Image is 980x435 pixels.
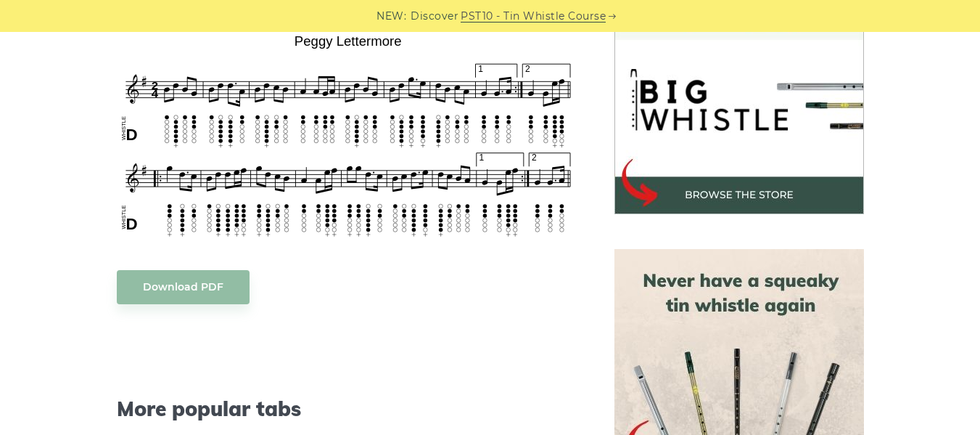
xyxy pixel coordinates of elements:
[117,28,580,240] img: Peggy Lettermore Tin Whistle Tabs & Sheet Music
[117,397,580,421] span: More popular tabs
[411,8,458,25] span: Discover
[461,8,606,25] a: PST10 - Tin Whistle Course
[117,270,250,304] a: Download PDF
[376,8,406,25] span: NEW:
